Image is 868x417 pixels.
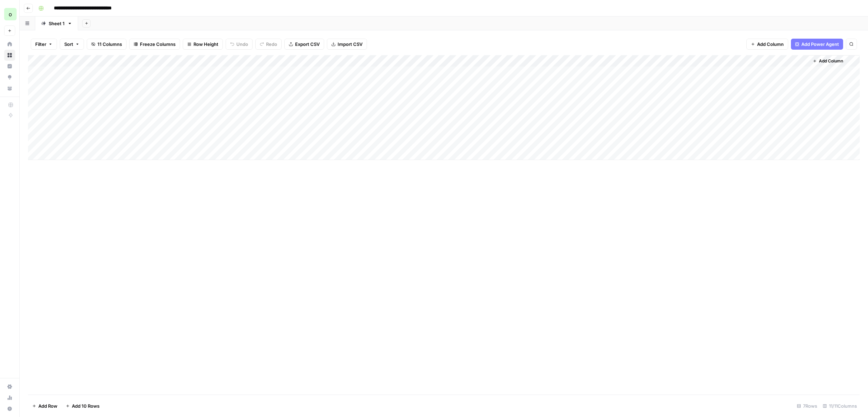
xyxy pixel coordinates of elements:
[327,39,367,50] button: Import CSV
[64,41,73,48] span: Sort
[183,39,223,50] button: Row Height
[810,57,846,66] button: Add Column
[746,39,788,50] button: Add Column
[819,58,843,64] span: Add Column
[236,41,248,48] span: Undo
[791,39,843,50] button: Add Power Agent
[266,41,277,48] span: Redo
[35,41,46,48] span: Filter
[801,41,839,48] span: Add Power Agent
[31,39,57,50] button: Filter
[338,41,362,48] span: Import CSV
[72,403,100,409] span: Add 10 Rows
[4,72,15,83] a: Opportunities
[35,17,78,30] a: Sheet 1
[794,400,820,411] div: 7 Rows
[4,83,15,94] a: Your Data
[4,392,15,403] a: Usage
[295,41,320,48] span: Export CSV
[284,39,324,50] button: Export CSV
[60,39,84,50] button: Sort
[4,50,15,61] a: Browse
[97,41,122,48] span: 11 Columns
[62,400,104,411] button: Add 10 Rows
[757,41,784,48] span: Add Column
[140,41,176,48] span: Freeze Columns
[49,20,65,27] div: Sheet 1
[129,39,180,50] button: Freeze Columns
[194,41,218,48] span: Row Height
[255,39,282,50] button: Redo
[820,400,860,411] div: 11/11 Columns
[4,61,15,72] a: Insights
[226,39,253,50] button: Undo
[38,403,57,409] span: Add Row
[4,6,15,23] button: Workspace: opascope
[28,400,62,411] button: Add Row
[4,403,15,414] button: Help + Support
[9,10,12,18] span: o
[4,381,15,392] a: Settings
[4,39,15,50] a: Home
[87,39,126,50] button: 11 Columns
